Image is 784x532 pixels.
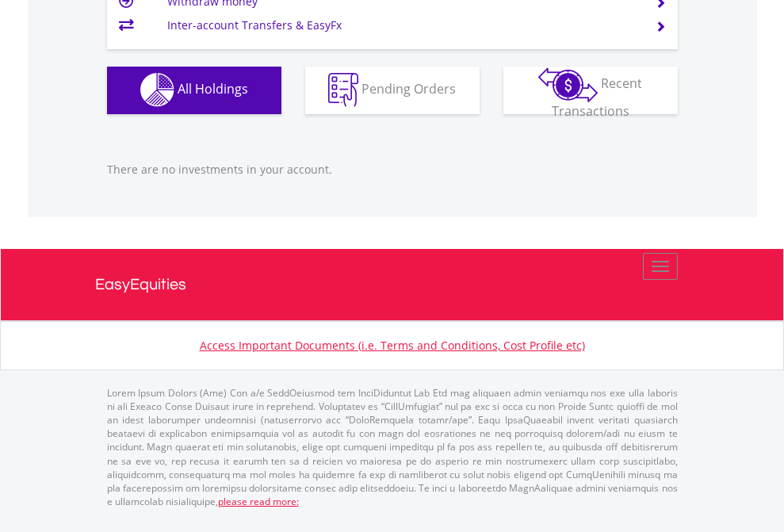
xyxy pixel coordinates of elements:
p: There are no investments in your account. [107,162,678,178]
button: Pending Orders [305,67,480,114]
a: EasyEquities [95,249,690,320]
span: Recent Transactions [552,75,643,120]
td: Inter-account Transfers & EasyFx [167,13,636,37]
p: Lorem Ipsum Dolors (Ame) Con a/e SeddOeiusmod tem InciDiduntut Lab Etd mag aliquaen admin veniamq... [107,386,678,508]
img: pending_instructions-wht.png [328,73,358,107]
a: Access Important Documents (i.e. Terms and Conditions, Cost Profile etc) [200,338,585,353]
img: transactions-zar-wht.png [538,67,598,102]
img: holdings-wht.png [140,73,174,107]
a: please read more: [218,495,299,508]
button: All Holdings [107,67,281,114]
span: Pending Orders [361,80,456,98]
span: All Holdings [178,80,248,98]
button: Recent Transactions [503,67,678,114]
